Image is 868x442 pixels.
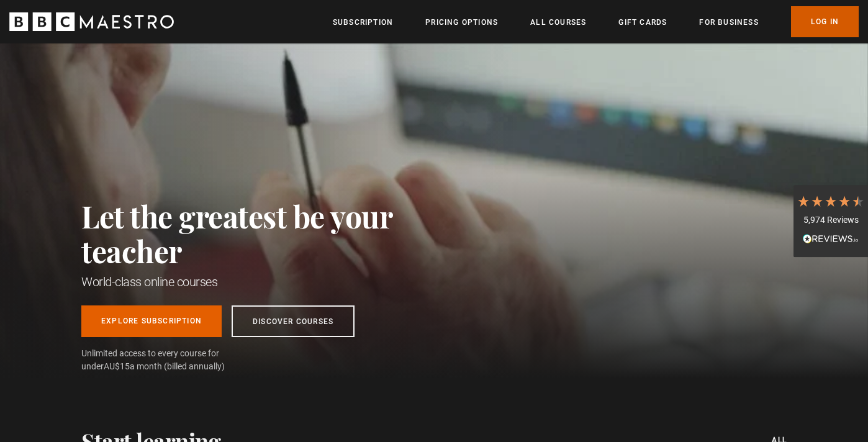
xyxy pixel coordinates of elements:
div: 4.7 Stars [797,194,865,208]
img: REVIEWS.io [803,234,859,243]
span: Unlimited access to every course for under a month (billed annually) [81,347,249,373]
a: For business [699,16,758,29]
a: Discover Courses [232,305,355,337]
a: Subscription [333,16,393,29]
span: AU$15 [104,361,130,371]
nav: Primary [333,6,859,37]
div: 5,974 ReviewsRead All Reviews [793,185,868,257]
a: All Courses [530,16,586,29]
div: Read All Reviews [797,233,865,248]
a: Gift Cards [618,16,667,29]
svg: BBC Maestro [9,12,174,31]
h2: Let the greatest be your teacher [81,199,448,268]
div: 5,974 Reviews [797,214,865,227]
a: Explore Subscription [81,305,222,337]
a: Pricing Options [425,16,498,29]
h1: World-class online courses [81,273,448,291]
a: Log In [791,6,859,37]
